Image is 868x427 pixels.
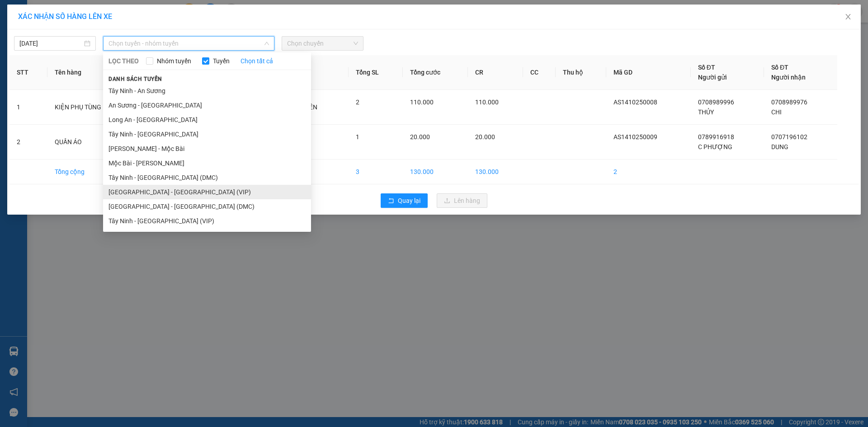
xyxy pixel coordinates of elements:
[771,74,806,81] span: Người nhận
[844,13,852,20] span: close
[103,113,311,127] li: Long An - [GEOGRAPHIC_DATA]
[468,55,523,90] th: CR
[18,12,112,21] span: XÁC NHẬN SỐ HÀNG LÊN XE
[771,143,788,150] span: DUNG
[698,64,715,71] span: Số ĐT
[475,133,495,141] span: 20.000
[468,160,523,184] td: 130.000
[264,41,269,46] span: down
[698,74,727,81] span: Người gửi
[771,64,788,71] span: Số ĐT
[698,108,714,116] span: THỦY
[103,84,311,98] li: Tây Ninh - An Sương
[103,156,311,170] li: Mộc Bài - [PERSON_NAME]
[153,56,195,66] span: Nhóm tuyến
[388,197,394,205] span: rollback
[9,55,47,90] th: STT
[103,170,311,185] li: Tây Ninh - [GEOGRAPHIC_DATA] (DMC)
[606,160,691,184] td: 2
[103,214,311,228] li: Tây Ninh - [GEOGRAPHIC_DATA] (VIP)
[698,99,734,106] span: 0708989996
[103,75,168,83] span: Danh sách tuyến
[9,125,47,160] td: 2
[606,55,691,90] th: Mã GD
[103,185,311,199] li: [GEOGRAPHIC_DATA] - [GEOGRAPHIC_DATA] (VIP)
[108,37,269,50] span: Chọn tuyến - nhóm tuyến
[698,143,732,150] span: C PHƯỢNG
[613,99,657,106] span: AS1410250008
[356,99,359,106] span: 2
[47,90,136,125] td: KIỆN PHỤ TÙNG
[523,55,556,90] th: CC
[410,99,434,106] span: 110.000
[403,160,468,184] td: 130.000
[209,56,233,66] span: Tuyến
[403,55,468,90] th: Tổng cước
[398,196,420,206] span: Quay lại
[108,56,139,66] span: LỌC THEO
[356,133,359,141] span: 1
[771,133,807,141] span: 0707196102
[835,5,861,30] button: Close
[103,98,311,113] li: An Sương - [GEOGRAPHIC_DATA]
[47,160,136,184] td: Tổng cộng
[771,108,782,116] span: CHI
[103,199,311,214] li: [GEOGRAPHIC_DATA] - [GEOGRAPHIC_DATA] (DMC)
[19,38,82,48] input: 14/10/2025
[241,56,273,66] a: Chọn tất cả
[349,160,403,184] td: 3
[556,55,606,90] th: Thu hộ
[47,55,136,90] th: Tên hàng
[47,125,136,160] td: QUẦN ÁO
[437,193,487,208] button: uploadLên hàng
[698,133,734,141] span: 0789916918
[287,37,358,50] span: Chọn chuyến
[613,133,657,141] span: AS1410250009
[103,141,311,156] li: [PERSON_NAME] - Mộc Bài
[771,99,807,106] span: 0708989976
[410,133,430,141] span: 20.000
[349,55,403,90] th: Tổng SL
[9,90,47,125] td: 1
[475,99,499,106] span: 110.000
[381,193,428,208] button: rollbackQuay lại
[103,127,311,141] li: Tây Ninh - [GEOGRAPHIC_DATA]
